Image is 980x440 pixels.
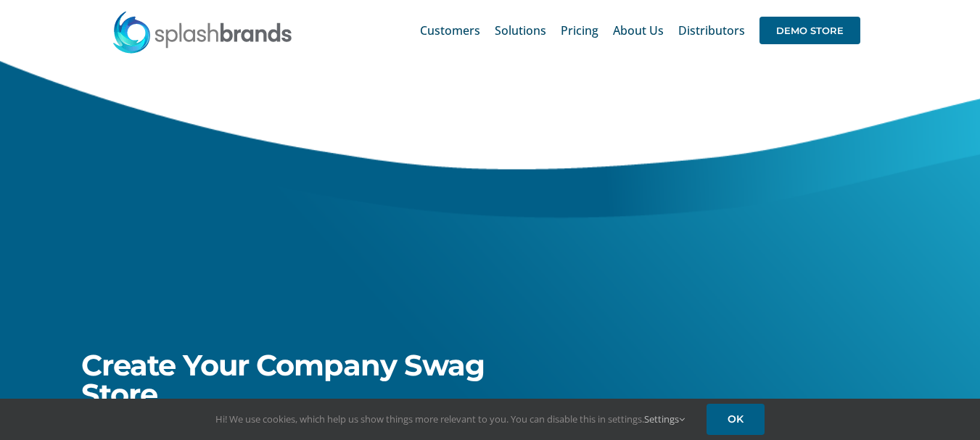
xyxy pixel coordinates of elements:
[112,10,293,54] img: SplashBrands.com Logo
[613,25,664,36] span: About Us
[420,25,480,36] span: Customers
[561,7,598,54] a: Pricing
[707,404,765,435] a: OK
[420,7,860,54] nav: Main Menu
[759,17,860,44] span: DEMO STORE
[495,25,546,36] span: Solutions
[678,25,745,36] span: Distributors
[561,25,598,36] span: Pricing
[644,412,685,426] a: Settings
[420,7,480,54] a: Customers
[759,7,860,54] a: DEMO STORE
[81,347,485,412] span: Create Your Company Swag Store
[678,7,745,54] a: Distributors
[215,412,685,426] span: Hi! We use cookies, which help us show things more relevant to you. You can disable this in setti...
